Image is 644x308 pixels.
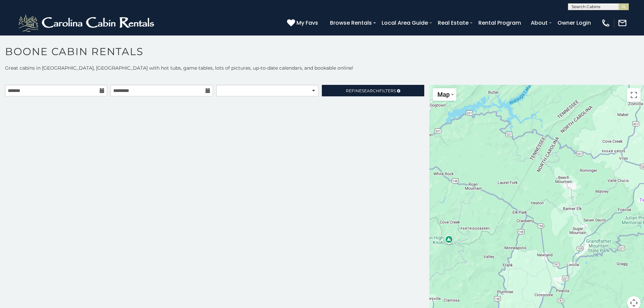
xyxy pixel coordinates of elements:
[601,18,611,28] img: phone-regular-white.png
[433,88,456,101] button: Change map style
[287,19,320,27] a: My Favs
[437,91,450,98] span: Map
[346,88,396,93] span: Refine Filters
[627,88,641,102] button: Toggle fullscreen view
[17,13,157,33] img: White-1-2.png
[378,17,431,29] a: Local Area Guide
[434,17,472,29] a: Real Estate
[296,19,318,27] span: My Favs
[554,17,594,29] a: Owner Login
[475,17,524,29] a: Rental Program
[527,17,551,29] a: About
[322,85,424,96] a: RefineSearchFilters
[618,18,627,28] img: mail-regular-white.png
[327,17,375,29] a: Browse Rentals
[362,88,379,93] span: Search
